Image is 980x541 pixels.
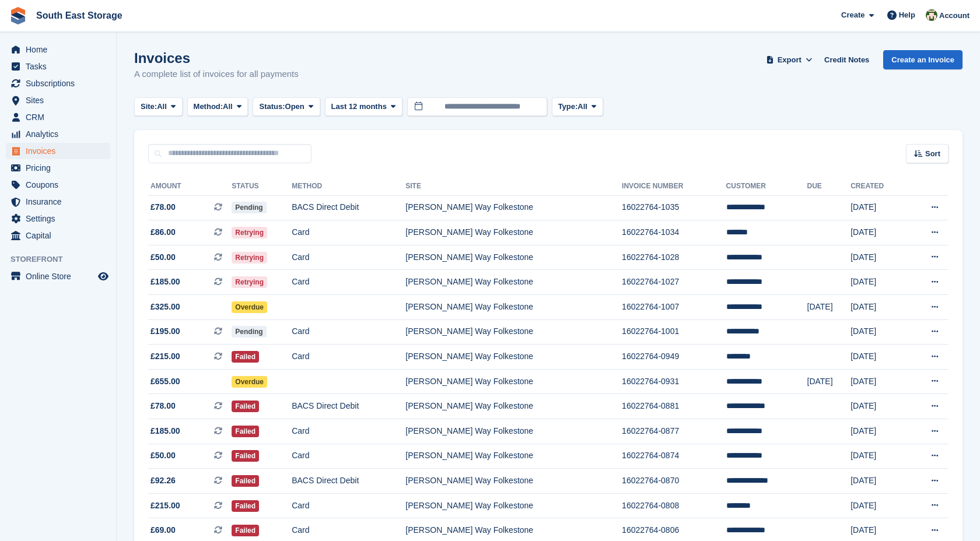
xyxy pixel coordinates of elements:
span: Online Store [26,268,96,284]
span: All [157,101,167,113]
span: £655.00 [150,375,180,388]
span: Retrying [232,227,267,238]
span: Status: [259,101,285,113]
span: Pending [232,202,266,213]
span: Sort [925,148,940,160]
span: Pricing [26,160,96,176]
span: Last 12 months [331,101,387,113]
td: [DATE] [807,295,851,320]
td: [PERSON_NAME] Way Folkestone [405,493,622,518]
img: Anna Paskhin [926,9,937,21]
td: 16022764-1027 [622,270,726,295]
span: Export [778,54,801,66]
td: [DATE] [850,493,907,518]
span: Failed [232,450,259,462]
td: Card [292,245,405,270]
a: menu [6,177,110,193]
span: Overdue [232,376,267,388]
p: A complete list of invoices for all payments [134,68,299,81]
td: [PERSON_NAME] Way Folkestone [405,295,622,320]
td: [DATE] [807,369,851,394]
span: £78.00 [150,400,176,412]
td: [DATE] [850,369,907,394]
td: Card [292,345,405,370]
a: menu [6,160,110,176]
button: Type: All [552,97,603,117]
span: £92.26 [150,475,176,487]
td: [PERSON_NAME] Way Folkestone [405,195,622,220]
span: £215.00 [150,500,180,512]
td: [PERSON_NAME] Way Folkestone [405,444,622,469]
button: Export [764,50,815,69]
td: 16022764-0931 [622,369,726,394]
td: BACS Direct Debit [292,469,405,494]
span: £78.00 [150,201,176,213]
td: 16022764-0870 [622,469,726,494]
span: All [223,101,233,113]
td: [DATE] [850,345,907,370]
span: Retrying [232,252,267,264]
span: Failed [232,525,259,536]
span: Analytics [26,126,96,142]
a: Preview store [96,269,110,283]
span: £185.00 [150,276,180,288]
a: menu [6,143,110,159]
span: Sites [26,92,96,108]
span: £69.00 [150,524,176,536]
a: menu [6,268,110,284]
button: Site: All [134,97,183,117]
td: [DATE] [850,419,907,444]
span: Failed [232,351,259,363]
span: Open [285,101,304,113]
td: 16022764-0874 [622,444,726,469]
td: 16022764-0877 [622,419,726,444]
td: 16022764-1028 [622,245,726,270]
span: Method: [194,101,223,113]
a: Credit Notes [820,50,874,69]
span: Help [899,9,915,21]
td: Card [292,419,405,444]
span: Subscriptions [26,75,96,92]
span: Settings [26,210,96,227]
td: [DATE] [850,394,907,419]
a: menu [6,210,110,227]
td: 16022764-0949 [622,345,726,370]
td: [DATE] [850,245,907,270]
span: Invoices [26,143,96,159]
span: £325.00 [150,301,180,313]
a: menu [6,58,110,75]
a: menu [6,92,110,108]
a: Create an Invoice [883,50,963,69]
a: menu [6,227,110,244]
td: Card [292,270,405,295]
span: £50.00 [150,251,176,264]
span: Tasks [26,58,96,75]
a: menu [6,194,110,210]
span: £86.00 [150,226,176,238]
span: Account [939,10,970,22]
span: £50.00 [150,449,176,462]
td: 16022764-1007 [622,295,726,320]
span: Failed [232,500,259,512]
img: stora-icon-8386f47178a22dfd0bd8f6a31ec36ba5ce8667c1dd55bd0f319d3a0aa187defe.svg [9,7,27,24]
span: Create [841,9,864,21]
td: [PERSON_NAME] Way Folkestone [405,369,622,394]
span: Failed [232,475,259,487]
span: Failed [232,401,259,412]
span: £215.00 [150,350,180,363]
td: [DATE] [850,444,907,469]
span: All [577,101,587,113]
td: [PERSON_NAME] Way Folkestone [405,394,622,419]
th: Created [850,177,907,196]
span: Coupons [26,177,96,193]
td: 16022764-1001 [622,319,726,345]
a: South East Storage [32,6,127,25]
td: Card [292,319,405,345]
td: [PERSON_NAME] Way Folkestone [405,220,622,245]
span: Capital [26,227,96,244]
span: Insurance [26,194,96,210]
th: Method [292,177,405,196]
td: [PERSON_NAME] Way Folkestone [405,270,622,295]
td: Card [292,220,405,245]
button: Method: All [187,97,249,117]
